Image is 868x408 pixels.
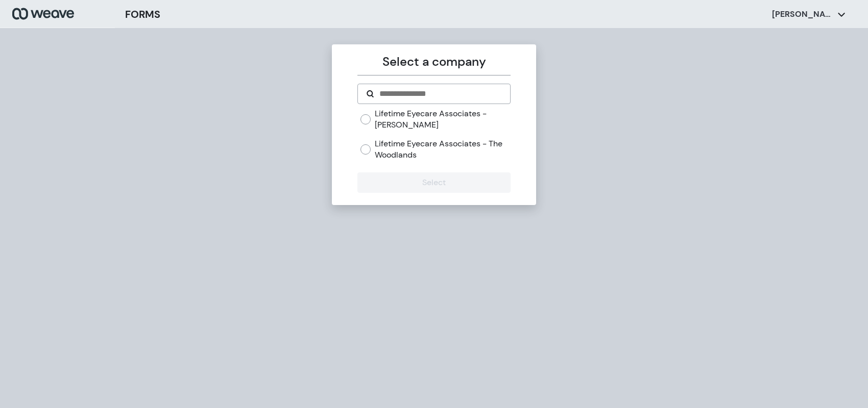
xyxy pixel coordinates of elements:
[378,88,501,100] input: Search
[357,53,510,71] p: Select a company
[375,138,510,160] label: Lifetime Eyecare Associates - The Woodlands
[772,9,833,20] p: [PERSON_NAME]
[125,7,160,22] h3: FORMS
[357,172,510,193] button: Select
[375,108,510,130] label: Lifetime Eyecare Associates - [PERSON_NAME]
